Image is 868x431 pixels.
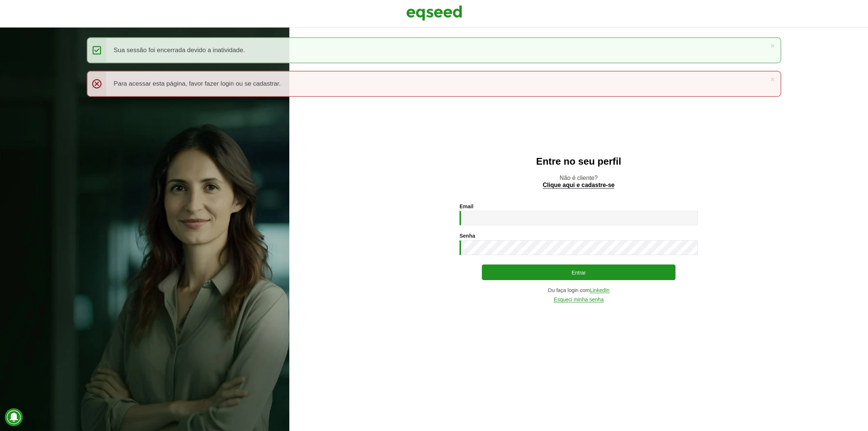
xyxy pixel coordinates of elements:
[482,264,675,280] button: Entrar
[460,288,698,293] div: Ou faça login com
[304,174,853,188] p: Não é cliente?
[770,75,775,83] a: ×
[590,288,610,293] a: LinkedIn
[87,37,781,63] div: Sua sessão foi encerrada devido a inatividade.
[460,204,473,209] label: Email
[406,4,462,22] img: EqSeed Logo
[460,233,475,238] label: Senha
[554,297,604,302] a: Esqueci minha senha
[543,182,615,188] a: Clique aqui e cadastre-se
[770,42,775,50] a: ×
[304,156,853,167] h2: Entre no seu perfil
[87,71,781,97] div: Para acessar esta página, favor fazer login ou se cadastrar.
